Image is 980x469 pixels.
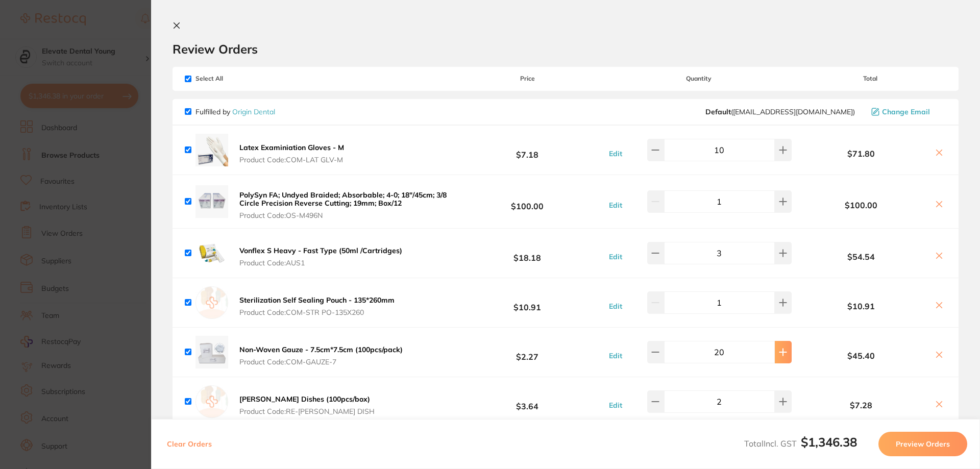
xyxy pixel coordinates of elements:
a: Origin Dental [232,107,275,116]
b: Vonflex S Heavy - Fast Type (50ml /Cartridges) [239,246,402,255]
span: Product Code: RE-[PERSON_NAME] DISH [239,407,375,415]
button: [PERSON_NAME] Dishes (100pcs/box) Product Code:RE-[PERSON_NAME] DISH [236,394,378,416]
button: Edit [606,351,625,360]
b: $2.27 [451,343,603,362]
b: Default [705,107,731,116]
b: $45.40 [794,351,928,360]
p: Fulfilled by [195,108,275,116]
button: PolySyn FA; Undyed Braided; Absorbable; 4-0; 18″/45cm; 3/8 Circle Precision Reverse Cutting; 19mm... [236,190,451,220]
img: aHViZDgxbA [195,237,228,269]
span: info@origindental.com.au [705,108,855,116]
span: Product Code: OS-M496N [239,211,448,219]
button: Edit [606,201,625,210]
span: Quantity [604,75,794,82]
b: $54.54 [794,252,928,261]
b: $18.18 [451,244,603,263]
button: Edit [606,401,625,410]
b: $71.80 [794,149,928,158]
b: $100.00 [451,192,603,211]
b: $1,346.38 [801,434,857,450]
button: Latex Examiniation Gloves - M Product Code:COM-LAT GLV-M [236,143,347,164]
img: cGw4bjhyaA [195,134,228,166]
img: empty.jpg [195,286,228,319]
button: Edit [606,252,625,261]
b: $10.91 [794,302,928,311]
button: Preview Orders [878,432,967,456]
span: Select All [185,75,287,82]
button: Change Email [868,107,946,116]
b: $3.64 [451,392,603,411]
button: Edit [606,149,625,158]
b: $7.28 [794,401,928,410]
h2: Review Orders [173,41,959,57]
b: Latex Examiniation Gloves - M [239,143,344,152]
span: Product Code: COM-LAT GLV-M [239,156,344,164]
span: Total Incl. GST [744,438,857,449]
b: Sterilization Self Sealing Pouch - 135*260mm [239,295,395,305]
b: $7.18 [451,140,603,159]
b: [PERSON_NAME] Dishes (100pcs/box) [239,394,370,404]
img: c2twMHF0cQ [195,185,228,218]
span: Change Email [882,108,930,116]
button: Non-Woven Gauze - 7.5cm*7.5cm (100pcs/pack) Product Code:COM-GAUZE-7 [236,345,406,366]
img: dTV2dTc3eg [195,336,228,368]
span: Price [451,75,603,82]
button: Edit [606,302,625,311]
img: empty.jpg [195,385,228,418]
b: Non-Woven Gauze - 7.5cm*7.5cm (100pcs/pack) [239,345,403,354]
span: Total [794,75,946,82]
button: Sterilization Self Sealing Pouch - 135*260mm Product Code:COM-STR PO-135X260 [236,295,398,317]
span: Product Code: AUS1 [239,259,402,267]
button: Vonflex S Heavy - Fast Type (50ml /Cartridges) Product Code:AUS1 [236,246,405,267]
b: $100.00 [794,201,928,210]
span: Product Code: COM-GAUZE-7 [239,358,403,366]
span: Product Code: COM-STR PO-135X260 [239,308,395,316]
button: Clear Orders [164,432,215,456]
b: $10.91 [451,293,603,312]
b: PolySyn FA; Undyed Braided; Absorbable; 4-0; 18″/45cm; 3/8 Circle Precision Reverse Cutting; 19mm... [239,190,447,208]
